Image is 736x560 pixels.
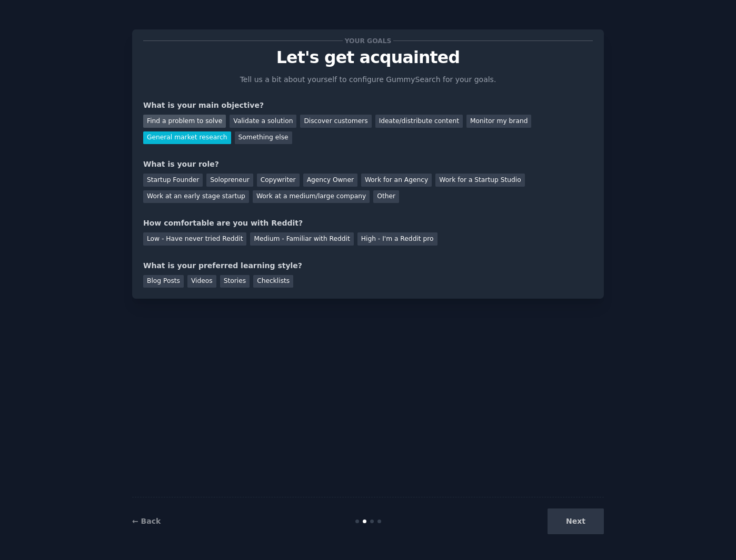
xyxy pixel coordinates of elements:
[250,232,353,246] div: Medium - Familiar with Reddit
[143,115,226,128] div: Find a problem to solve
[253,275,293,288] div: Checklists
[303,174,357,187] div: Agency Owner
[257,174,300,187] div: Copywriter
[357,232,437,246] div: High - I'm a Reddit pro
[187,275,216,288] div: Videos
[143,159,593,170] div: What is your role?
[143,260,593,271] div: What is your preferred learning style?
[300,115,371,128] div: Discover customers
[143,190,249,203] div: Work at an early stage startup
[253,190,370,203] div: Work at a medium/large company
[206,174,253,187] div: Solopreneur
[143,275,184,288] div: Blog Posts
[375,115,463,128] div: Ideate/distribute content
[435,174,524,187] div: Work for a Startup Studio
[143,48,593,67] p: Let's get acquainted
[361,174,432,187] div: Work for an Agency
[143,232,246,246] div: Low - Have never tried Reddit
[143,218,593,229] div: How comfortable are you with Reddit?
[235,74,501,85] p: Tell us a bit about yourself to configure GummySearch for your goals.
[220,275,250,288] div: Stories
[373,190,399,203] div: Other
[143,174,203,187] div: Startup Founder
[230,115,296,128] div: Validate a solution
[132,517,161,525] a: ← Back
[143,131,231,145] div: General market research
[143,100,593,111] div: What is your main objective?
[235,131,292,145] div: Something else
[466,115,531,128] div: Monitor my brand
[343,35,393,46] span: Your goals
